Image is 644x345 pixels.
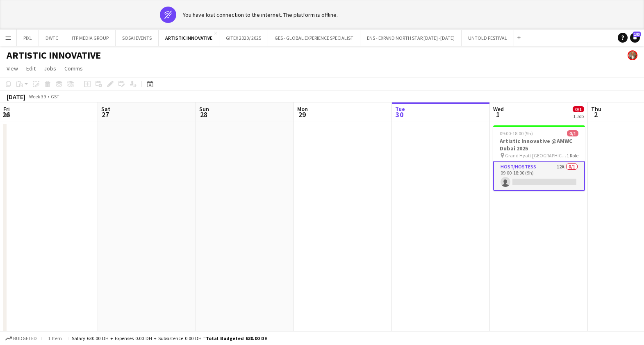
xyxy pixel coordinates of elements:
[296,110,308,119] span: 29
[505,152,567,159] span: Grand Hyatt [GEOGRAPHIC_DATA]
[3,105,10,113] span: Fri
[101,105,110,113] span: Sat
[27,93,48,100] span: Week 39
[4,334,38,343] button: Budgeted
[567,130,578,136] span: 0/1
[567,152,578,159] span: 1 Role
[51,93,59,100] div: GST
[462,30,514,46] button: UNTOLD FESTIVAL
[2,110,10,119] span: 26
[72,335,268,341] div: Salary 630.00 DH + Expenses 0.00 DH + Subsistence 0.00 DH =
[45,335,65,341] span: 1 item
[44,65,56,72] span: Jobs
[116,30,159,46] button: SOSAI EVENTS
[65,30,116,46] button: ITP MEDIA GROUP
[64,65,83,72] span: Comms
[630,33,640,43] a: 183
[41,63,59,74] a: Jobs
[360,30,462,46] button: ENS - EXPAND NORTH STAR [DATE] -[DATE]
[7,65,18,72] span: View
[206,335,268,341] span: Total Budgeted 630.00 DH
[159,30,219,46] button: ARTISTIC INNOVATIVE
[17,30,39,46] button: PIXL
[198,110,209,119] span: 28
[183,11,338,18] div: You have lost connection to the internet. The platform is offline.
[26,65,36,72] span: Edit
[493,161,585,191] app-card-role: Host/Hostess12A0/109:00-18:00 (9h)
[100,110,110,119] span: 27
[633,32,641,37] span: 183
[23,63,39,74] a: Edit
[493,105,504,113] span: Wed
[493,125,585,191] app-job-card: 09:00-18:00 (9h)0/1Artistic Innovative @AMWC Dubai 2025 Grand Hyatt [GEOGRAPHIC_DATA]1 RoleHost/H...
[7,49,101,61] h1: ARTISTIC INNOVATIVE
[395,105,405,113] span: Tue
[492,110,504,119] span: 1
[394,110,405,119] span: 30
[573,113,584,119] div: 1 Job
[39,30,65,46] button: DWTC
[7,93,25,101] div: [DATE]
[61,63,86,74] a: Comms
[219,30,268,46] button: GITEX 2020/ 2025
[500,130,533,136] span: 09:00-18:00 (9h)
[268,30,360,46] button: GES - GLOBAL EXPERIENCE SPECIALIST
[13,336,37,341] span: Budgeted
[3,63,21,74] a: View
[573,106,584,112] span: 0/1
[591,105,601,113] span: Thu
[628,50,637,60] app-user-avatar: Clinton Appel
[199,105,209,113] span: Sun
[590,110,601,119] span: 2
[493,137,585,152] h3: Artistic Innovative @AMWC Dubai 2025
[297,105,308,113] span: Mon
